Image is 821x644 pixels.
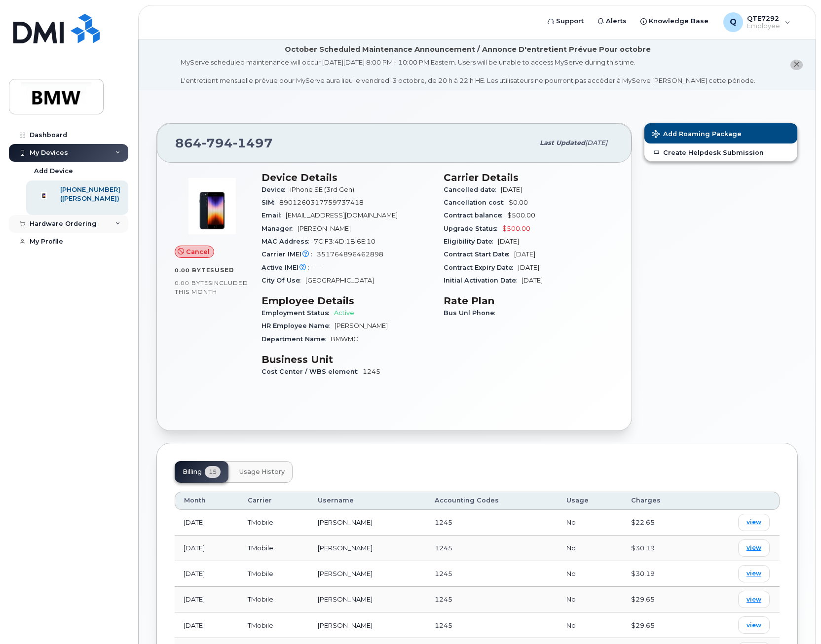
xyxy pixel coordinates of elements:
[261,354,432,365] h3: Business Unit
[305,277,374,284] span: [GEOGRAPHIC_DATA]
[261,250,317,258] span: Carrier IMEI
[309,587,426,612] td: [PERSON_NAME]
[261,368,363,375] span: Cost Center / WBS element
[746,621,761,630] span: view
[444,264,518,271] span: Contract Expiry Date
[644,123,797,143] button: Add Roaming Package
[290,186,354,193] span: iPhone SE (3rd Gen)
[507,212,535,219] span: $500.00
[435,544,452,552] span: 1245
[746,518,761,527] span: view
[746,569,761,578] span: view
[239,492,309,509] th: Carrier
[444,225,502,232] span: Upgrade Status
[239,536,309,561] td: TMobile
[261,309,334,317] span: Employment Status
[202,136,233,150] span: 794
[175,612,239,638] td: [DATE]
[435,595,452,603] span: 1245
[261,238,314,245] span: MAC Address
[631,518,690,527] div: $22.65
[558,510,622,536] td: No
[309,536,426,561] td: [PERSON_NAME]
[435,518,452,526] span: 1245
[175,492,239,509] th: Month
[309,561,426,587] td: [PERSON_NAME]
[444,238,498,245] span: Eligibility Date
[426,492,558,509] th: Accounting Codes
[239,612,309,638] td: TMobile
[631,595,690,604] div: $29.65
[261,295,432,307] h3: Employee Details
[309,612,426,638] td: [PERSON_NAME]
[738,514,770,531] a: view
[239,510,309,536] td: TMobile
[585,139,607,146] span: [DATE]
[239,468,285,476] span: Usage History
[631,543,690,553] div: $30.19
[778,601,814,637] iframe: Messenger Launcher
[746,595,761,604] span: view
[239,587,309,612] td: TMobile
[261,186,290,193] span: Device
[261,172,432,183] h3: Device Details
[175,510,239,536] td: [DATE]
[622,492,699,509] th: Charges
[444,186,501,193] span: Cancelled date
[334,309,354,317] span: Active
[298,225,351,232] span: [PERSON_NAME]
[279,199,364,206] span: 8901260317759737418
[558,561,622,587] td: No
[738,565,770,582] a: view
[444,172,614,183] h3: Carrier Details
[738,616,770,634] a: view
[261,264,314,271] span: Active IMEI
[175,136,273,150] span: 864
[239,561,309,587] td: TMobile
[309,510,426,536] td: [PERSON_NAME]
[444,277,522,284] span: Initial Activation Date
[175,587,239,612] td: [DATE]
[444,212,507,219] span: Contract balance
[261,225,298,232] span: Manager
[631,569,690,578] div: $30.19
[261,322,335,329] span: HR Employee Name
[335,322,388,329] span: [PERSON_NAME]
[540,139,585,146] span: Last updated
[233,136,273,150] span: 1497
[261,277,305,284] span: City Of Use
[175,536,239,561] td: [DATE]
[502,225,530,232] span: $500.00
[363,368,380,375] span: 1245
[444,250,514,258] span: Contract Start Date
[261,212,286,219] span: Email
[518,264,539,271] span: [DATE]
[444,295,614,307] h3: Rate Plan
[514,250,535,258] span: [DATE]
[790,60,803,70] button: close notification
[314,238,375,245] span: 7C:F3:4D:1B:6E:10
[175,561,239,587] td: [DATE]
[175,279,248,295] span: included this month
[286,212,398,219] span: [EMAIL_ADDRESS][DOMAIN_NAME]
[652,130,742,140] span: Add Roaming Package
[215,266,234,274] span: used
[175,280,212,286] span: 0.00 Bytes
[631,621,690,630] div: $29.65
[183,177,242,236] img: image20231002-3703462-1angbar.jpeg
[522,277,543,284] span: [DATE]
[444,309,500,317] span: Bus Unl Phone
[285,44,651,55] div: October Scheduled Maintenance Announcement / Annonce D'entretient Prévue Pour octobre
[261,199,279,206] span: SIM
[558,536,622,561] td: No
[746,543,761,552] span: view
[444,199,509,206] span: Cancellation cost
[558,612,622,638] td: No
[738,539,770,557] a: view
[331,335,358,343] span: BMWMC
[558,492,622,509] th: Usage
[181,58,755,85] div: MyServe scheduled maintenance will occur [DATE][DATE] 8:00 PM - 10:00 PM Eastern. Users will be u...
[175,267,215,274] span: 0.00 Bytes
[309,492,426,509] th: Username
[498,238,519,245] span: [DATE]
